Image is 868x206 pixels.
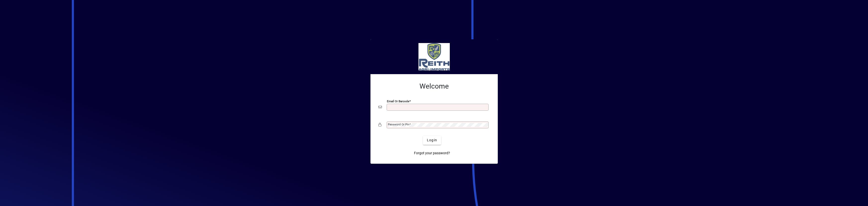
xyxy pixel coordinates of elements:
[388,123,409,126] mat-label: Password or Pin
[427,138,437,143] span: Login
[378,82,490,91] h2: Welcome
[387,99,409,103] mat-label: Email or Barcode
[412,149,452,158] a: Forgot your password?
[423,136,441,145] button: Login
[414,151,450,156] span: Forgot your password?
